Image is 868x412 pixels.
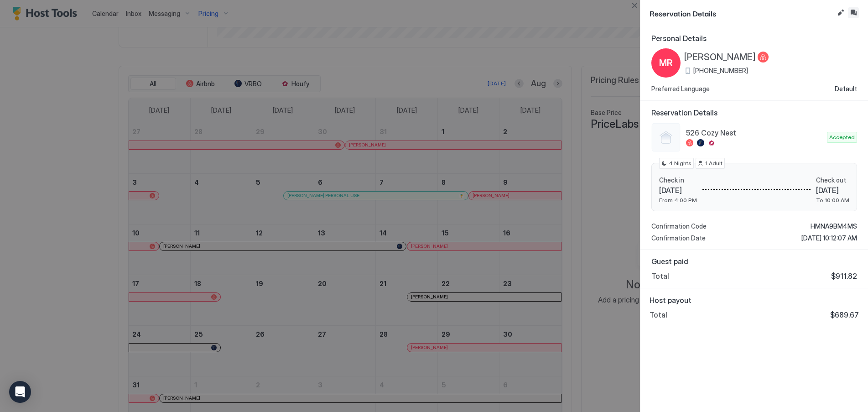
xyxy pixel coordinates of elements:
[816,186,849,195] span: [DATE]
[830,310,859,319] span: $689.67
[816,197,849,203] span: To 10:00 AM
[835,85,857,93] span: Default
[650,310,667,319] span: Total
[684,52,756,63] span: [PERSON_NAME]
[650,296,859,305] span: Host payout
[686,128,823,137] span: 526 Cozy Nest
[816,176,849,184] span: Check out
[9,381,31,403] div: Open Intercom Messenger
[659,186,697,195] span: [DATE]
[801,234,857,242] span: [DATE] 10:12:07 AM
[659,197,697,203] span: From 4:00 PM
[669,159,691,167] span: 4 Nights
[651,108,857,117] span: Reservation Details
[831,271,857,281] span: $911.82
[650,7,833,19] span: Reservation Details
[651,85,710,93] span: Preferred Language
[651,222,707,230] span: Confirmation Code
[835,7,846,18] button: Edit reservation
[829,133,855,141] span: Accepted
[651,257,857,266] span: Guest paid
[659,56,673,70] span: MR
[659,176,697,184] span: Check in
[651,34,857,43] span: Personal Details
[651,234,706,242] span: Confirmation Date
[693,67,748,75] span: [PHONE_NUMBER]
[705,159,722,167] span: 1 Adult
[811,222,857,230] span: HMNA9BM4MS
[848,7,859,18] button: Inbox
[651,271,669,281] span: Total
